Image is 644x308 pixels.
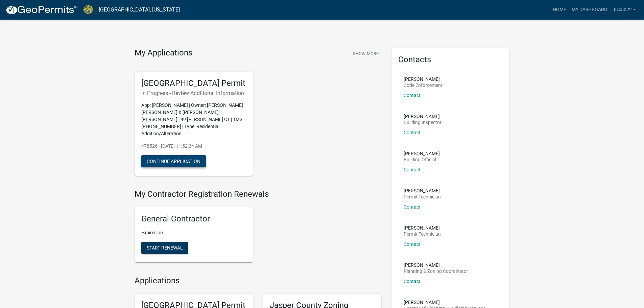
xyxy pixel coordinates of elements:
a: Contact [404,279,421,284]
p: Planning & Zoning Coordinator [404,269,468,274]
h5: [GEOGRAPHIC_DATA] Permit [141,78,246,88]
a: Contact [404,93,421,98]
a: Contact [404,130,421,135]
p: 478526 - [DATE] 11:52:34 AM [141,143,246,150]
img: Jasper County, South Carolina [83,5,93,14]
h5: Contacts [398,55,503,65]
a: Home [550,3,569,16]
p: [PERSON_NAME] [404,77,443,81]
a: Contact [404,241,421,247]
a: Contact [404,167,421,172]
p: Permit Technician [404,232,441,236]
p: [PERSON_NAME] [404,300,485,305]
h4: Applications [135,276,381,286]
a: [GEOGRAPHIC_DATA], [US_STATE] [99,4,180,16]
p: Code Enforcement [404,83,443,88]
p: [PERSON_NAME] [404,263,468,267]
button: Show More [350,48,381,59]
button: Continue Application [141,155,206,167]
h4: My Applications [135,48,192,58]
a: My Dashboard [569,3,610,16]
a: ju45022 [610,3,639,16]
h5: General Contractor [141,214,246,224]
p: [PERSON_NAME] [404,151,440,156]
p: Building Official [404,157,440,162]
button: Start Renewal [141,242,188,254]
p: [PERSON_NAME] [404,114,442,119]
p: [PERSON_NAME] [404,226,441,230]
p: Expires on [141,229,246,236]
p: [PERSON_NAME] [404,188,441,193]
a: Contact [404,204,421,210]
h6: In Progress - Review Additional Information [141,90,246,96]
span: Start Renewal [147,245,183,251]
p: App: [PERSON_NAME] | Owner: [PERSON_NAME] [PERSON_NAME] & [PERSON_NAME] [PERSON_NAME] | 49 [PERSO... [141,102,246,137]
p: Permit Technician [404,194,441,199]
h4: My Contractor Registration Renewals [135,189,381,199]
wm-registration-list-section: My Contractor Registration Renewals [135,189,381,268]
p: Building Inspector [404,120,442,125]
